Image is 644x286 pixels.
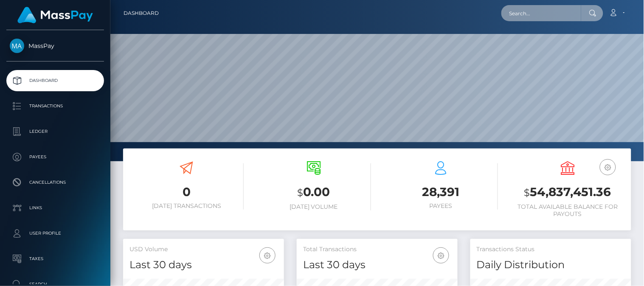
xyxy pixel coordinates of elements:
[477,258,625,272] h4: Daily Distribution
[10,125,101,138] p: Ledger
[124,4,159,22] a: Dashboard
[524,187,530,199] small: $
[384,184,498,200] h3: 28,391
[297,187,303,199] small: $
[256,184,371,201] h3: 0.00
[6,172,104,193] a: Cancellations
[10,151,101,163] p: Payees
[511,184,625,201] h3: 54,837,451.36
[17,7,93,23] img: MassPay Logo
[129,258,278,272] h4: Last 30 days
[303,258,451,272] h4: Last 30 days
[6,70,104,91] a: Dashboard
[6,42,104,50] span: MassPay
[501,5,581,21] input: Search...
[10,74,101,87] p: Dashboard
[10,39,24,53] img: MassPay
[6,121,104,142] a: Ledger
[256,203,371,210] h6: [DATE] Volume
[10,100,101,112] p: Transactions
[10,176,101,189] p: Cancellations
[10,252,101,265] p: Taxes
[10,227,101,240] p: User Profile
[6,223,104,244] a: User Profile
[384,202,498,210] h6: Payees
[129,184,244,200] h3: 0
[6,146,104,168] a: Payees
[477,245,625,254] h5: Transactions Status
[10,202,101,214] p: Links
[6,197,104,219] a: Links
[511,203,625,218] h6: Total Available Balance for Payouts
[303,245,451,254] h5: Total Transactions
[6,248,104,269] a: Taxes
[129,245,278,254] h5: USD Volume
[129,202,244,210] h6: [DATE] Transactions
[6,95,104,117] a: Transactions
